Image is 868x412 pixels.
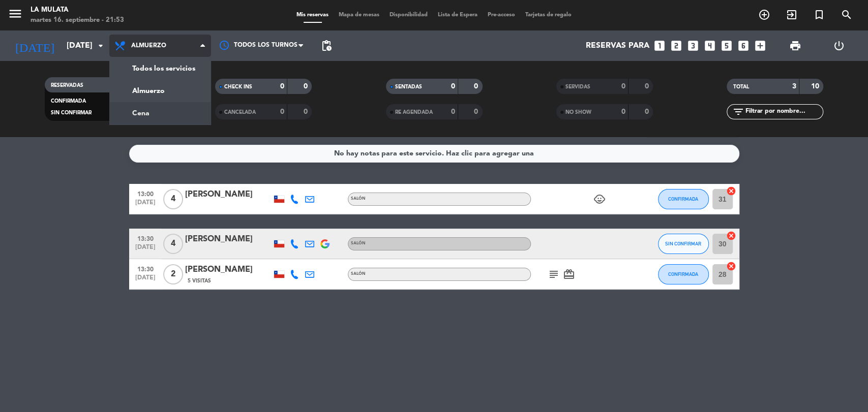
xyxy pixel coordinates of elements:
a: Todos los servicios [110,57,211,80]
a: Almuerzo [110,80,211,102]
i: looks_3 [686,39,700,52]
strong: 0 [280,108,284,115]
i: cancel [726,261,736,271]
span: SERVIDAS [565,84,590,89]
div: La Mulata [31,5,124,15]
i: looks_two [670,39,683,52]
strong: 0 [304,108,310,115]
div: [PERSON_NAME] [185,188,272,201]
strong: 0 [644,108,650,115]
i: cancel [726,186,736,196]
div: No hay notas para este servicio. Haz clic para agregar una [334,148,534,160]
strong: 0 [451,108,455,115]
div: martes 16. septiembre - 21:53 [31,15,124,25]
span: RE AGENDADA [395,110,433,115]
i: power_settings_new [832,40,845,52]
button: CONFIRMADA [658,189,709,209]
i: child_care [593,193,606,205]
strong: 0 [621,83,625,90]
span: Salón [351,272,366,276]
i: turned_in_not [813,9,825,21]
button: CONFIRMADA [658,264,709,284]
span: [DATE] [133,199,158,211]
span: 2 [163,264,183,284]
span: CONFIRMADA [668,196,698,202]
i: exit_to_app [786,9,798,21]
span: TOTAL [733,84,749,89]
span: NO SHOW [565,110,591,115]
span: Mis reservas [291,12,334,18]
button: SIN CONFIRMAR [658,234,709,254]
i: looks_6 [737,39,750,52]
span: print [789,40,801,52]
span: 13:30 [133,232,158,244]
span: CONFIRMADA [668,271,698,277]
span: Almuerzo [131,42,166,49]
i: menu [8,6,23,21]
span: CANCELADA [224,110,256,115]
strong: 0 [474,83,480,90]
span: SENTADAS [395,84,422,89]
strong: 0 [280,83,284,90]
span: SIN CONFIRMAR [665,241,701,246]
div: [PERSON_NAME] [185,263,272,276]
span: Mapa de mesas [334,12,384,18]
div: LOG OUT [817,30,860,61]
i: add_box [754,39,767,52]
a: Cena [110,102,211,124]
div: [PERSON_NAME] [185,233,272,246]
span: 13:30 [133,263,158,274]
span: 4 [163,189,183,209]
span: Tarjetas de regalo [520,12,577,18]
span: Salón [351,197,366,201]
span: Pre-acceso [483,12,520,18]
span: [DATE] [133,244,158,256]
i: subject [548,268,560,280]
span: pending_actions [320,40,333,52]
span: CHECK INS [224,84,252,89]
span: 5 Visitas [188,277,211,285]
strong: 0 [644,83,650,90]
span: RESERVADAS [51,83,83,88]
span: Reservas para [586,41,649,51]
strong: 3 [792,83,796,90]
i: looks_one [653,39,666,52]
i: [DATE] [8,35,62,57]
strong: 0 [304,83,310,90]
i: filter_list [732,106,744,118]
span: SIN CONFIRMAR [51,110,92,115]
i: card_giftcard [563,268,575,280]
span: Lista de Espera [433,12,483,18]
span: CONFIRMADA [51,99,86,104]
strong: 0 [621,108,625,115]
span: Disponibilidad [384,12,433,18]
img: google-logo.png [320,239,330,248]
span: Salón [351,241,366,245]
i: arrow_drop_down [95,40,107,52]
strong: 10 [811,83,821,90]
span: 13:00 [133,187,158,199]
span: 4 [163,234,183,254]
span: [DATE] [133,274,158,286]
i: cancel [726,231,736,241]
i: looks_5 [720,39,733,52]
i: search [841,9,853,21]
i: add_circle_outline [758,9,770,21]
button: menu [8,6,23,25]
strong: 0 [474,108,480,115]
i: looks_4 [703,39,716,52]
strong: 0 [451,83,455,90]
input: Filtrar por nombre... [744,106,823,117]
